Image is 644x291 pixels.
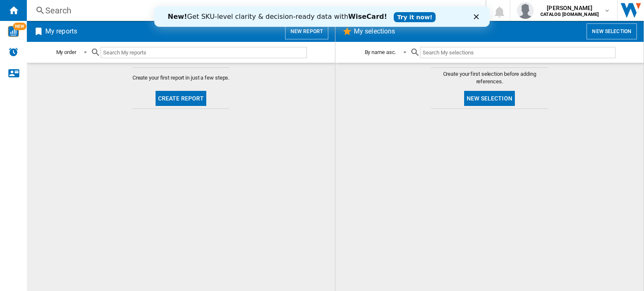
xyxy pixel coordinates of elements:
img: profile.jpg [517,2,534,19]
span: Create your first report in just a few steps. [132,74,230,82]
b: CATALOG [DOMAIN_NAME] [540,12,599,17]
button: New selection [464,91,515,106]
span: [PERSON_NAME] [540,4,599,12]
div: Close [319,8,328,13]
button: New selection [587,23,637,39]
img: wise-card.svg [8,26,19,37]
h2: My selections [352,23,397,39]
div: By name asc. [365,49,396,55]
div: Search [45,5,464,16]
span: Create your first selection before adding references. [431,70,548,85]
input: Search My selections [420,47,615,58]
button: New report [285,23,328,39]
input: Search My reports [101,47,307,58]
img: alerts-logo.svg [8,47,18,57]
div: My order [56,49,76,55]
span: NEW [13,23,26,30]
iframe: Intercom live chat banner [154,7,490,27]
h2: My reports [44,23,79,39]
button: Create report [156,91,207,106]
